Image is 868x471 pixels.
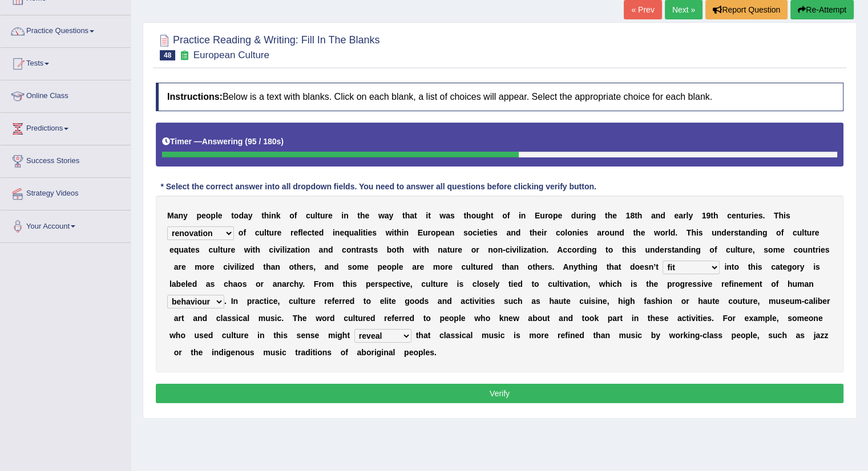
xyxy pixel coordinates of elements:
[558,211,562,220] b: e
[781,228,784,237] b: f
[604,228,609,237] b: o
[285,245,287,254] b: i
[228,245,231,254] b: r
[774,211,779,220] b: T
[386,228,392,237] b: w
[320,211,325,220] b: u
[243,228,246,237] b: f
[428,211,431,220] b: t
[506,245,510,254] b: c
[665,228,668,237] b: r
[1,113,131,141] a: Predictions
[397,245,399,254] b: t
[1,145,131,174] a: Success Stories
[414,211,417,220] b: t
[530,228,532,237] b: t
[755,228,757,237] b: i
[727,211,732,220] b: c
[300,245,305,254] b: o
[244,245,251,254] b: w
[402,228,404,237] b: i
[307,228,312,237] b: c
[807,228,812,237] b: u
[394,228,397,237] b: t
[426,211,428,220] b: i
[640,228,645,237] b: e
[419,245,421,254] b: i
[328,245,333,254] b: d
[314,228,319,237] b: e
[507,211,510,220] b: f
[281,137,284,146] b: )
[156,32,380,60] h2: Practice Reading & Writing: Fill In The Blanks
[699,228,703,237] b: s
[340,228,344,237] b: e
[206,211,211,220] b: o
[273,245,276,254] b: i
[476,245,479,254] b: r
[245,137,248,146] b: (
[372,228,377,237] b: s
[156,384,843,403] button: Verify
[545,211,548,220] b: r
[591,211,596,220] b: g
[565,228,567,237] b: l
[572,228,578,237] b: n
[786,211,790,220] b: s
[571,211,576,220] b: d
[732,211,736,220] b: e
[553,211,558,220] b: p
[441,228,445,237] b: e
[328,211,333,220] b: e
[178,50,190,61] small: Exam occurring question
[615,228,620,237] b: n
[521,211,526,220] b: n
[385,211,389,220] b: a
[567,228,572,237] b: o
[674,211,679,220] b: e
[512,245,516,254] b: v
[310,211,316,220] b: u
[323,245,328,254] b: n
[319,245,324,254] b: a
[579,228,584,237] b: e
[325,211,328,220] b: r
[471,211,477,220] b: o
[424,245,429,254] b: h
[223,245,228,254] b: u
[264,211,269,220] b: h
[466,211,471,220] b: h
[418,228,423,237] b: E
[234,211,239,220] b: o
[438,245,443,254] b: n
[397,228,402,237] b: h
[361,228,363,237] b: i
[544,228,547,237] b: r
[431,228,436,237] b: o
[560,228,566,237] b: o
[804,228,807,237] b: t
[216,211,218,220] b: l
[317,211,320,220] b: t
[548,211,553,220] b: o
[251,245,253,254] b: i
[315,211,317,220] b: l
[366,228,368,237] b: i
[280,245,282,254] b: i
[341,211,344,220] b: i
[491,211,494,220] b: t
[183,211,188,220] b: y
[488,228,493,237] b: e
[793,228,797,237] b: c
[577,228,579,237] b: i
[450,245,455,254] b: u
[413,245,419,254] b: w
[519,211,521,220] b: i
[319,228,324,237] b: d
[269,245,273,254] b: c
[797,228,802,237] b: u
[778,211,784,220] b: h
[586,211,591,220] b: n
[248,211,253,220] b: y
[710,211,713,220] b: t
